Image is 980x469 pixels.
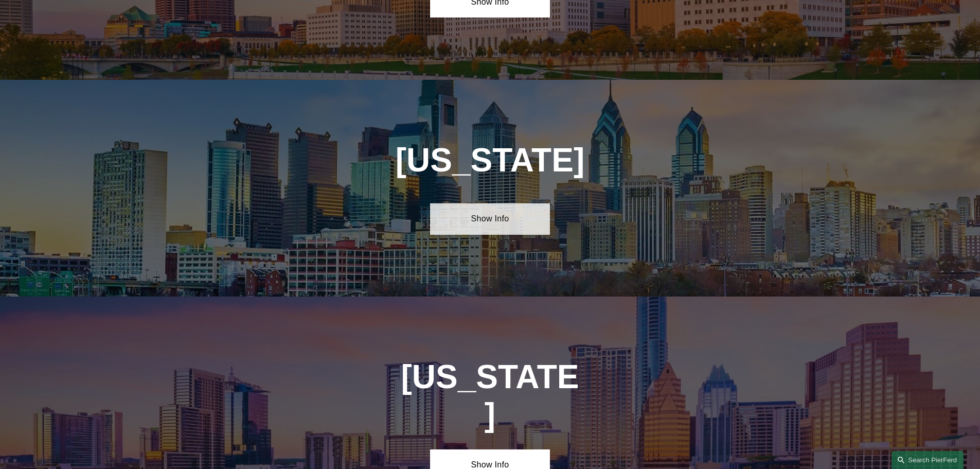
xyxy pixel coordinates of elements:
h1: [US_STATE] [400,358,580,433]
h1: [US_STATE] [340,142,640,179]
a: Show Info [430,203,550,234]
a: Search this site [892,451,964,469]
